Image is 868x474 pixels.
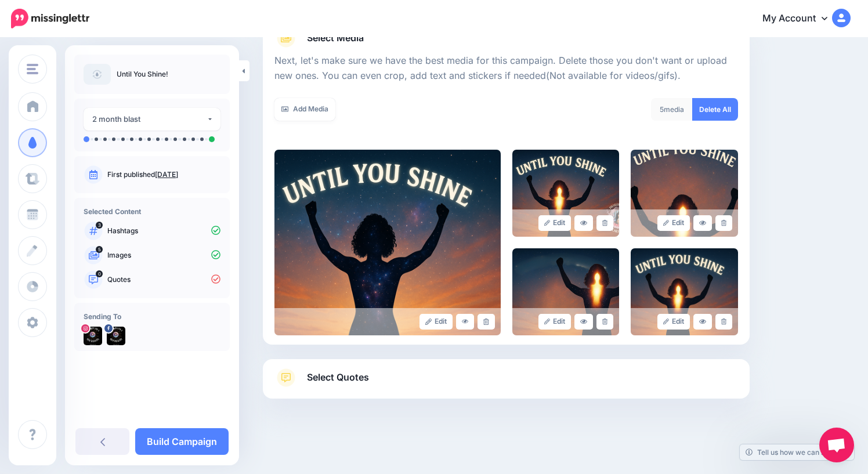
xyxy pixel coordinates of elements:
img: HR5AV8EC09H7IN7YL5W0GZKK9XQQ1MGE_large.png [631,248,738,335]
div: Select Media [274,48,738,335]
h4: Sending To [84,312,220,321]
span: 5 [660,105,664,114]
img: 0EFX4J1KMPL0KHGQE2ZNC4SZRLDB09FX_large.png [274,150,501,335]
a: Select Media [274,29,738,48]
a: Edit [538,314,572,330]
span: 5 [96,246,103,253]
img: menu.png [27,64,38,74]
p: First published [107,169,220,180]
button: 2 month blast [84,108,220,131]
a: [DATE] [155,170,178,179]
p: Hashtags [107,226,220,236]
p: Until You Shine! [117,68,168,80]
span: 3 [96,222,103,229]
img: V8A2DAOPL37YTYM22OH0EDSJPZSV9972_large.png [512,248,620,335]
p: Quotes [107,274,220,285]
a: Edit [538,215,572,231]
div: media [651,98,693,121]
a: Edit [657,215,690,231]
h4: Selected Content [84,207,220,216]
a: My Account [751,5,851,33]
img: 472449953_1281368356257536_7554451743400192894_n-bsa151736.jpg [84,327,102,345]
a: Delete All [692,98,738,121]
span: Select Media [307,30,364,46]
a: Add Media [274,98,335,121]
img: Missinglettr [11,9,89,28]
div: 2 month blast [92,113,207,126]
a: Edit [657,314,690,330]
a: Select Quotes [274,368,738,399]
img: article-default-image-icon.png [84,64,111,85]
a: Edit [419,314,453,330]
img: 472753704_10160185472851537_7242961054534619338_n-bsa151758.jpg [107,327,125,345]
span: Select Quotes [307,370,369,385]
img: OCSCWPRO9I5F5FBVY62ZSBU8O14G6YV6_large.png [512,150,620,237]
span: 0 [96,270,103,277]
a: Tell us how we can improve [740,444,854,460]
img: FIRKZT08W733Q4W1WM5NBGZCUCVHKNU4_large.png [631,150,738,237]
div: Open chat [819,428,854,462]
p: Images [107,250,220,260]
p: Next, let's make sure we have the best media for this campaign. Delete those you don't want or up... [274,53,738,84]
